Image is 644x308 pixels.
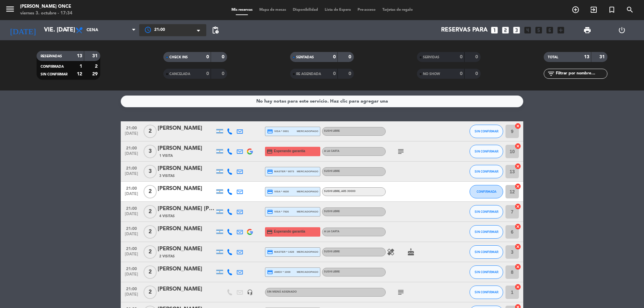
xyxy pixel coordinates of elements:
span: visa * 4630 [267,189,289,195]
i: looks_two [501,26,510,35]
span: SIN CONFIRMAR [475,129,498,133]
span: mercadopago [297,189,318,194]
div: No hay notas para este servicio. Haz clic para agregar una [256,98,388,105]
div: viernes 3. octubre - 17:34 [20,10,72,17]
span: A LA CARTA [324,150,339,152]
span: 21:00 [123,184,140,192]
span: Mis reservas [228,8,256,12]
strong: 0 [206,71,209,76]
span: SERVIDAS [423,56,439,59]
span: CONFIRMADA [41,65,64,68]
span: SIN CONFIRMAR [475,149,498,153]
div: [PERSON_NAME] [158,164,215,173]
span: [DATE] [123,131,140,139]
strong: 1 [79,64,82,69]
span: print [583,26,591,34]
button: SIN CONFIRMAR [470,205,503,219]
span: 2 Visitas [159,254,175,259]
span: Tarjetas de regalo [379,8,416,12]
span: Lista de Espera [321,8,354,12]
span: 2 [144,125,157,138]
i: exit_to_app [590,6,598,14]
strong: 0 [222,71,226,76]
i: looks_6 [545,26,554,35]
i: cancel [515,284,521,290]
i: headset_mic [247,289,253,295]
span: 21:00 [154,27,165,34]
i: healing [387,248,395,256]
i: credit_card [267,229,273,235]
i: power_settings_new [618,26,626,34]
button: SIN CONFIRMAR [470,145,503,158]
span: pending_actions [211,26,219,34]
strong: 13 [77,54,82,58]
span: 21:00 [123,164,140,172]
span: SIN CONFIRMAR [475,210,498,213]
span: , ARS 30000 [340,190,356,193]
img: google-logo.png [247,229,253,235]
i: cancel [515,263,521,270]
strong: 13 [584,55,589,59]
span: Esperando garantía [274,229,305,234]
span: NO SHOW [423,72,440,76]
button: SIN CONFIRMAR [470,286,503,299]
span: Sushi libre [324,210,340,213]
span: 2 [144,265,157,279]
i: subject [397,288,405,296]
div: [PERSON_NAME] [158,265,215,273]
span: Sin menú asignado [267,291,297,293]
i: credit_card [267,128,273,134]
span: mercadopago [297,250,318,254]
i: add_box [556,26,565,35]
i: cake [407,248,415,256]
strong: 0 [333,55,336,59]
span: CHECK INS [169,56,188,59]
img: google-logo.png [247,148,253,155]
span: 21:00 [123,285,140,292]
span: [DATE] [123,212,140,220]
span: Sushi libre [324,170,340,173]
i: credit_card [267,189,273,195]
span: mercadopago [297,209,318,214]
span: Sushi libre [324,270,340,273]
span: mercadopago [297,270,318,274]
strong: 29 [92,72,99,76]
span: [DATE] [123,292,140,300]
span: 21:00 [123,264,140,272]
strong: 0 [333,71,336,76]
span: 4 Visitas [159,213,175,219]
div: [PERSON_NAME] [PERSON_NAME] [158,204,215,213]
i: [DATE] [5,23,41,38]
span: 3 [144,145,157,158]
span: amex * 1008 [267,269,290,275]
strong: 31 [599,55,606,59]
span: 2 [144,286,157,299]
strong: 0 [348,71,353,76]
i: cancel [515,143,521,149]
span: SIN CONFIRMAR [475,290,498,294]
i: looks_4 [523,26,532,35]
span: 2 [144,205,157,219]
span: visa * 0001 [267,128,289,134]
strong: 12 [77,72,82,76]
span: TOTAL [548,56,558,59]
span: SIN CONFIRMAR [475,170,498,173]
div: [PERSON_NAME] [158,285,215,294]
button: SIN CONFIRMAR [470,245,503,259]
span: [DATE] [123,272,140,280]
span: SIN CONFIRMAR [41,73,67,76]
span: SIN CONFIRMAR [475,230,498,234]
span: [DATE] [123,151,140,159]
i: filter_list [547,70,555,78]
div: [PERSON_NAME] [158,144,215,153]
strong: 2 [95,64,99,69]
span: 3 [144,165,157,178]
button: SIN CONFIRMAR [470,265,503,279]
i: cancel [515,123,521,129]
strong: 0 [475,71,479,76]
span: master * 1428 [267,249,294,255]
span: Esperando garantía [274,148,305,154]
span: [DATE] [123,252,140,260]
span: Sushi libre [324,250,340,253]
span: 21:00 [123,144,140,151]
